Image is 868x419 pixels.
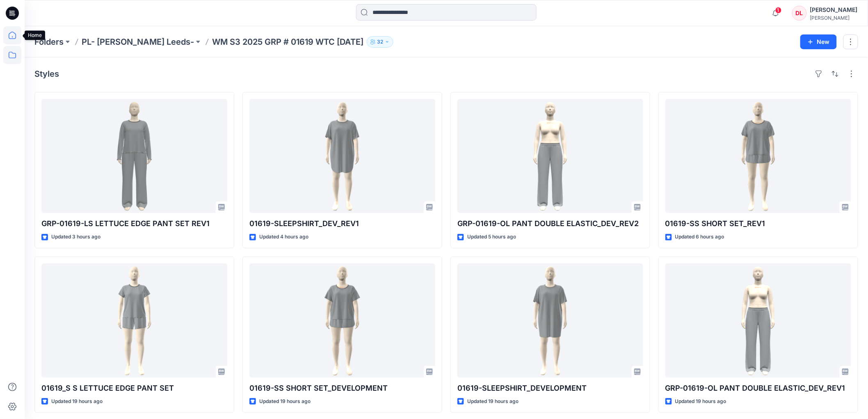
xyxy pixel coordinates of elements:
a: GRP-01619-OL PANT DOUBLE ELASTIC_DEV_REV2 [457,99,643,213]
a: 01619_S S LETTUCE EDGE PANT SET [41,263,227,378]
div: [PERSON_NAME] [810,5,858,15]
p: 32 [377,37,383,46]
p: Updated 3 hours ago [51,233,101,241]
p: Updated 19 hours ago [675,397,726,406]
p: 01619_S S LETTUCE EDGE PANT SET [41,382,227,394]
button: New [800,34,837,49]
p: Updated 6 hours ago [675,233,724,241]
a: GRP-01619-LS LETTUCE EDGE PANT SET REV1 [41,99,227,213]
span: 1 [775,7,782,14]
p: GRP-01619-LS LETTUCE EDGE PANT SET REV1 [41,218,227,229]
a: 01619-SLEEPSHIRT_DEVELOPMENT [457,263,643,378]
p: WM S3 2025 GRP # 01619 WTC [DATE] [212,36,363,48]
p: 01619-SLEEPSHIRT_DEVELOPMENT [457,382,643,394]
a: GRP-01619-OL PANT DOUBLE ELASTIC_DEV_REV1 [665,263,851,378]
button: 32 [367,36,393,48]
p: GRP-01619-OL PANT DOUBLE ELASTIC_DEV_REV2 [457,218,643,229]
p: Updated 19 hours ago [259,397,311,406]
div: DL [792,6,807,21]
a: 01619-SLEEPSHIRT_DEV_REV1 [249,99,435,213]
a: Folders [34,36,64,48]
a: PL- [PERSON_NAME] Leeds- [82,36,194,48]
p: Updated 19 hours ago [467,397,519,406]
p: 01619-SS SHORT SET_REV1 [665,218,851,229]
p: Updated 4 hours ago [259,233,308,241]
h4: Styles [34,69,59,79]
a: 01619-SS SHORT SET_DEVELOPMENT [249,263,435,378]
p: 01619-SLEEPSHIRT_DEV_REV1 [249,218,435,229]
p: Updated 19 hours ago [51,397,103,406]
p: Updated 5 hours ago [467,233,516,241]
div: [PERSON_NAME] [810,15,858,21]
p: GRP-01619-OL PANT DOUBLE ELASTIC_DEV_REV1 [665,382,851,394]
a: 01619-SS SHORT SET_REV1 [665,99,851,213]
p: 01619-SS SHORT SET_DEVELOPMENT [249,382,435,394]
